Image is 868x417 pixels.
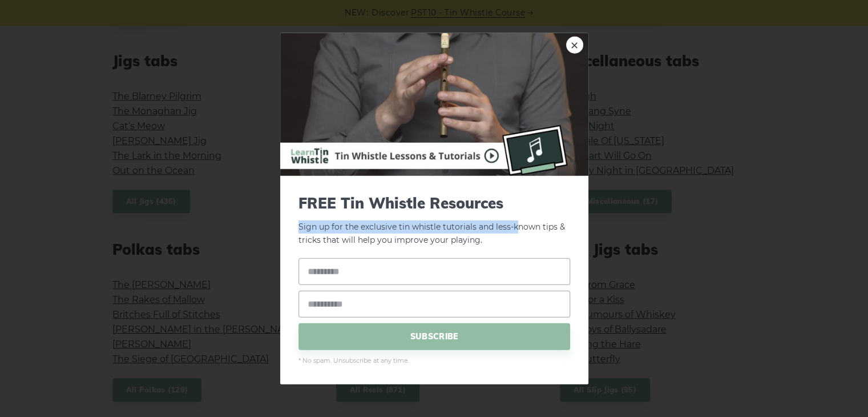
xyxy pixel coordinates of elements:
[298,194,570,212] span: FREE Tin Whistle Resources
[280,33,588,176] img: Tin Whistle Buying Guide Preview
[566,37,583,54] a: ×
[298,323,570,350] span: SUBSCRIBE
[298,194,570,247] p: Sign up for the exclusive tin whistle tutorials and less-known tips & tricks that will help you i...
[298,355,570,366] span: * No spam. Unsubscribe at any time.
